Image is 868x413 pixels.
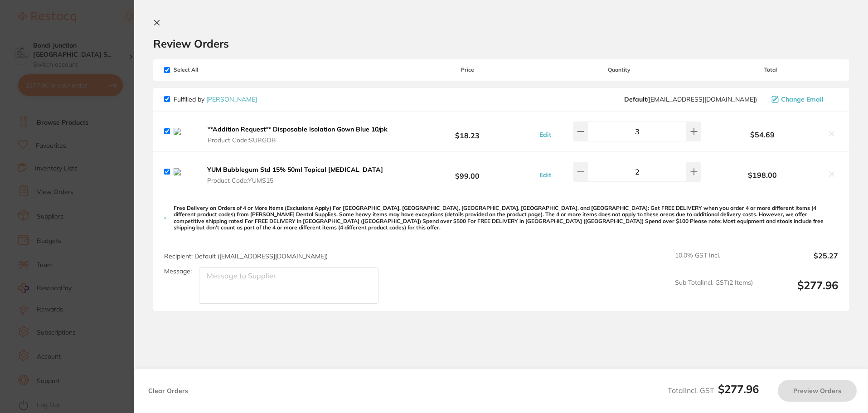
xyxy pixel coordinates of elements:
b: **Addition Request** Disposable Isolation Gown Blue 10/pk [208,125,388,133]
span: 10.0 % GST Incl. [675,252,753,272]
b: YUM Bubblegum Std 15% 50ml Topical [MEDICAL_DATA] [207,165,383,174]
button: Preview Orders [778,380,857,402]
button: YUM Bubblegum Std 15% 50ml Topical [MEDICAL_DATA] Product Code:YUMS15 [204,165,391,185]
h2: Review Orders [153,37,849,50]
img: a2t4Mjl2Nw [174,128,198,135]
b: $277.96 [718,382,759,396]
output: $277.96 [760,279,838,304]
b: $198.00 [703,171,822,179]
a: [PERSON_NAME] [206,95,257,103]
span: Price [400,67,534,73]
output: $25.27 [760,252,838,272]
span: Sub Total Incl. GST ( 2 Items) [675,279,753,304]
span: Total Incl. GST [668,386,759,395]
span: save@adamdental.com.au [624,96,757,103]
span: Recipient: Default ( [EMAIL_ADDRESS][DOMAIN_NAME] ) [164,252,328,260]
p: Free Delivery on Orders of 4 or More Items (Exclusions Apply) For [GEOGRAPHIC_DATA], [GEOGRAPHIC_... [174,205,838,231]
label: Message: [164,267,192,275]
button: Change Email [769,95,838,103]
span: Total [703,67,838,73]
button: Edit [537,171,554,179]
b: $99.00 [400,164,534,180]
span: Select All [164,67,255,73]
span: Product Code: YUMS15 [207,177,388,184]
button: Edit [537,131,554,139]
b: $54.69 [703,131,822,139]
span: Quantity [535,67,703,73]
img: YW54MTduMg [174,168,197,175]
span: Product Code: SURGOB [208,136,393,144]
button: **Addition Request** Disposable Isolation Gown Blue 10/pk Product Code:SURGOB [205,125,396,144]
p: Fulfilled by [174,96,257,103]
span: Change Email [781,96,824,103]
button: Clear Orders [145,380,191,402]
b: $18.23 [400,123,534,140]
b: Default [624,95,647,103]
